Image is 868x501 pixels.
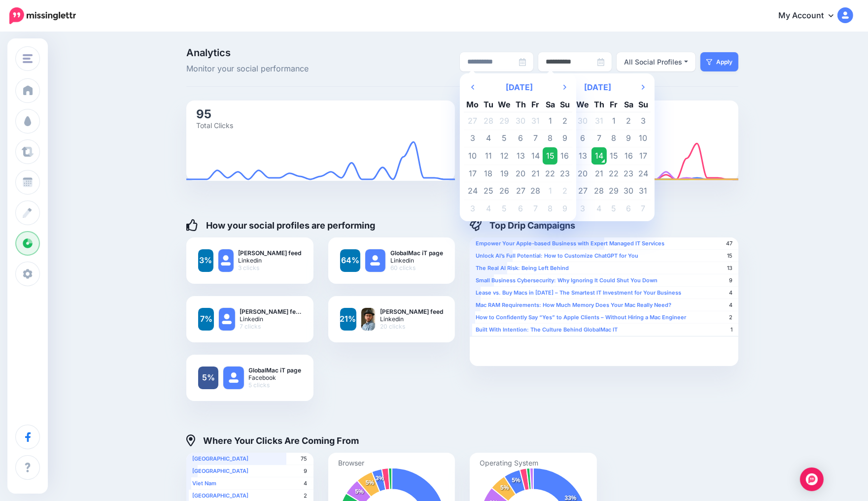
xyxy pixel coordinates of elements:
[192,468,248,474] b: [GEOGRAPHIC_DATA]
[729,289,732,297] span: 4
[543,130,557,147] td: 8
[624,56,682,68] div: All Social Profiles
[528,130,543,147] td: 7
[192,455,248,462] b: [GEOGRAPHIC_DATA]
[218,249,234,272] img: user_default_image.png
[196,121,233,130] text: Total Clicks
[513,182,528,200] td: 27
[338,459,364,467] text: Browser
[471,83,474,91] svg: Previous Month
[464,112,481,130] td: 27
[513,112,528,130] td: 30
[481,147,496,165] td: 11
[476,240,664,247] b: Empower Your Apple-based Business with Expert Managed IT Services
[464,165,481,182] td: 17
[528,182,543,200] td: 28
[192,480,216,487] b: Viet Nam
[543,97,557,112] th: Sa
[304,492,308,500] span: 2
[361,308,376,331] img: 1725633681571-88252.png
[464,97,481,112] th: Mo
[301,455,308,463] span: 75
[591,97,607,112] th: Th
[481,200,496,217] td: 4
[23,54,33,63] img: menu.png
[574,130,592,147] td: 6
[591,130,607,147] td: 7
[496,200,514,217] td: 5
[340,249,360,272] a: 64%
[496,112,514,130] td: 29
[617,52,695,71] button: All Social Profiles
[543,165,557,182] td: 22
[557,182,572,200] td: 2
[219,308,235,331] img: user_default_image.png
[513,165,528,182] td: 20
[198,308,214,331] a: 7%
[481,165,496,182] td: 18
[481,77,557,97] th: Select Month
[636,97,651,112] th: Su
[636,130,651,147] td: 10
[607,165,622,182] td: 22
[729,301,732,309] span: 4
[591,200,607,217] td: 4
[543,182,557,200] td: 1
[607,97,622,112] th: Fr
[621,130,636,147] td: 9
[304,468,308,475] span: 9
[464,182,481,200] td: 24
[729,314,732,321] span: 2
[557,147,572,165] td: 16
[574,147,592,165] td: 13
[239,257,302,264] span: Linkedin
[621,165,636,182] td: 23
[186,63,360,75] span: Monitor your social performance
[464,130,481,147] td: 3
[249,381,302,389] span: 5 clicks
[496,130,514,147] td: 5
[304,480,308,487] span: 4
[543,147,557,165] td: 15
[186,219,375,231] h4: How your social profiles are performing
[239,264,302,271] span: 3 clicks
[726,240,732,247] span: 47
[481,130,496,147] td: 4
[574,182,592,200] td: 27
[464,200,481,217] td: 3
[607,130,622,147] td: 8
[636,147,651,165] td: 17
[729,277,732,284] span: 9
[513,130,528,147] td: 6
[481,182,496,200] td: 25
[559,77,636,97] th: Select Month
[621,147,636,165] td: 16
[543,200,557,217] td: 8
[380,323,443,330] span: 20 clicks
[365,249,385,272] img: user_default_image.png
[196,107,211,121] text: 95
[481,112,496,130] td: 28
[186,48,360,58] span: Analytics
[240,315,302,323] span: Linkedin
[636,112,651,130] td: 3
[607,182,622,200] td: 29
[591,182,607,200] td: 28
[768,4,853,28] a: My Account
[642,83,645,91] svg: Next Month
[528,165,543,182] td: 21
[591,165,607,182] td: 21
[481,97,496,112] th: Tu
[528,147,543,165] td: 14
[340,308,356,331] a: 21%
[240,323,302,330] span: 7 clicks
[480,459,538,468] text: Operating System
[800,468,824,491] div: Open Intercom Messenger
[621,112,636,130] td: 2
[543,112,557,130] td: 1
[607,112,622,130] td: 1
[513,147,528,165] td: 13
[470,219,575,231] h4: Top Drip Campaigns
[513,200,528,217] td: 6
[607,147,622,165] td: 15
